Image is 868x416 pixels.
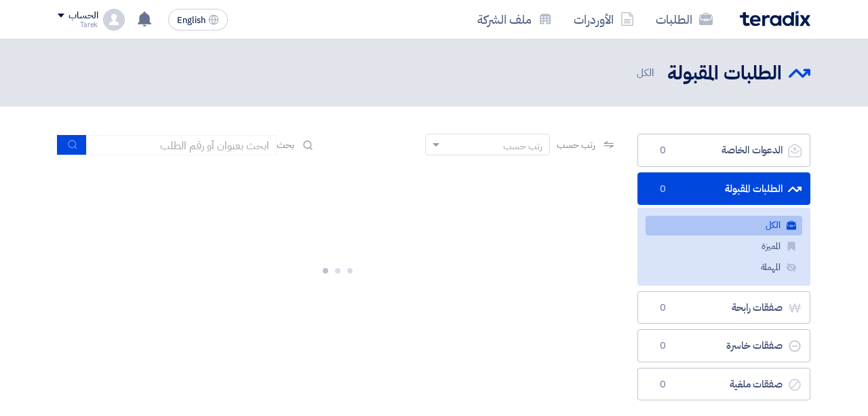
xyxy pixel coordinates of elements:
div: رتب حسب [503,139,542,153]
button: English [168,9,228,31]
span: 0 [654,378,671,392]
div: Tarek [58,21,98,29]
span: 0 [654,183,671,196]
a: الأوردرات [563,3,645,35]
a: صفقات ملغية0 [637,368,810,401]
input: ابحث بعنوان أو رقم الطلب [87,135,277,155]
a: المميزة [646,237,802,257]
a: صفقات رابحة0 [637,291,810,324]
a: الطلبات المقبولة0 [637,172,810,206]
span: English [177,16,205,25]
span: 0 [654,339,671,353]
a: صفقات خاسرة0 [637,329,810,362]
a: المهملة [646,258,802,278]
span: رتب حسب [557,138,595,152]
a: ملف الشركة [467,3,563,35]
a: الطلبات [645,3,724,35]
img: profile_test.png [103,9,125,31]
h2: الطلبات المقبولة [667,60,782,87]
span: 0 [654,144,671,157]
img: Teradix logo [740,11,810,26]
a: الكل [646,216,802,235]
span: الكل [637,65,656,81]
span: 0 [654,301,671,315]
span: بحث [277,138,294,152]
div: الحساب [68,10,98,22]
a: الدعوات الخاصة0 [637,134,810,167]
